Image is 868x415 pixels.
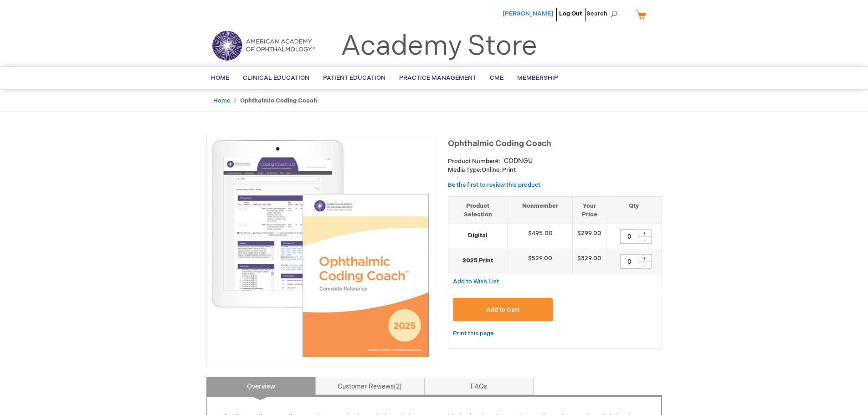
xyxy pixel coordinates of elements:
[211,74,229,82] span: Home
[573,224,606,249] td: $299.00
[315,377,425,395] a: Customer Reviews2
[448,196,508,224] th: Product Selection
[586,5,621,23] span: Search
[424,377,534,395] a: FAQs
[453,277,499,285] a: Add to Wish List
[508,224,573,249] td: $495.00
[448,158,500,165] strong: Product Number
[394,383,402,390] span: 2
[448,181,540,189] a: Be the first to review this product
[559,10,582,17] a: Log Out
[448,139,551,149] span: Ophthalmic Coding Coach
[638,236,652,244] div: -
[453,298,553,321] button: Add to Cart
[453,328,493,339] a: Print this page
[517,74,558,82] span: Membership
[243,74,309,82] span: Clinical Education
[486,306,519,313] span: Add to Cart
[341,30,537,63] a: Academy Store
[490,74,503,82] span: CME
[638,254,652,262] div: +
[508,249,573,274] td: $529.00
[323,74,385,82] span: Patient Education
[206,377,316,395] a: Overview
[211,140,429,358] img: Ophthalmic Coding Coach
[399,74,476,82] span: Practice Management
[620,254,638,269] input: Qty
[453,256,503,265] strong: 2025 Print
[453,278,499,285] span: Add to Wish List
[638,229,652,237] div: +
[448,166,662,174] p: Online, Print
[508,196,573,224] th: Nonmember
[504,157,533,166] div: CODNGU
[620,229,638,244] input: Qty
[453,231,503,240] strong: Digital
[503,10,553,17] a: [PERSON_NAME]
[573,249,606,274] td: $329.00
[638,261,652,269] div: -
[213,97,230,104] a: Home
[448,166,482,174] strong: Media Type:
[240,97,317,104] strong: Ophthalmic Coding Coach
[573,196,606,224] th: Your Price
[606,196,662,224] th: Qty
